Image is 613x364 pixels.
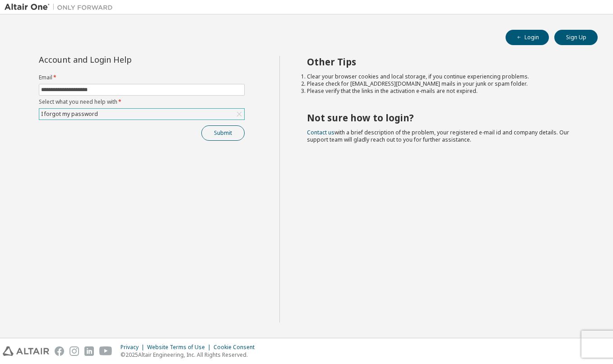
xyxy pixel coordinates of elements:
[70,346,79,356] img: instagram.svg
[39,98,245,106] label: Select what you need help with
[121,344,147,351] div: Privacy
[39,109,244,120] div: I forgot my password
[99,346,112,356] img: youtube.svg
[147,344,214,351] div: Website Terms of Use
[307,56,582,68] h2: Other Tips
[307,88,582,95] li: Please verify that the links in the activation e-mails are not expired.
[55,346,64,356] img: facebook.svg
[39,56,204,63] div: Account and Login Help
[307,73,582,80] li: Clear your browser cookies and local storage, if you continue experiencing problems.
[554,30,598,45] button: Sign Up
[121,351,260,359] p: © 2025 Altair Engineering, Inc. All Rights Reserved.
[3,346,49,356] img: altair_logo.svg
[307,112,582,124] h2: Not sure how to login?
[307,129,334,136] a: Contact us
[307,129,569,143] span: with a brief description of the problem, your registered e-mail id and company details. Our suppo...
[84,346,94,356] img: linkedin.svg
[5,3,117,12] img: Altair One
[307,80,582,88] li: Please check for [EMAIL_ADDRESS][DOMAIN_NAME] mails in your junk or spam folder.
[39,74,245,81] label: Email
[506,30,549,45] button: Login
[214,344,260,351] div: Cookie Consent
[40,109,99,119] div: I forgot my password
[201,125,245,141] button: Submit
